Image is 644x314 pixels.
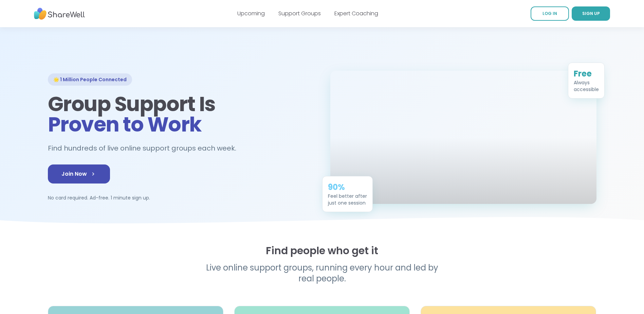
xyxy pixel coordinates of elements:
[34,4,85,23] img: ShareWell Nav Logo
[278,10,321,17] a: Support Groups
[48,164,110,184] a: Join Now
[61,170,96,178] span: Join Now
[48,94,314,135] h1: Group Support Is
[572,6,610,21] a: SIGN UP
[328,182,367,193] div: 90%
[582,11,600,16] span: SIGN UP
[48,110,202,139] span: Proven to Work
[574,68,599,79] div: Free
[48,73,132,86] div: 🌟 1 Million People Connected
[531,6,569,21] a: LOG IN
[237,10,265,17] a: Upcoming
[542,11,557,16] span: LOG IN
[48,194,314,201] p: No card required. Ad-free. 1 minute sign up.
[334,10,378,17] a: Expert Coaching
[48,143,243,154] h2: Find hundreds of live online support groups each week.
[48,245,596,257] h2: Find people who get it
[574,79,599,93] div: Always accessible
[328,193,367,206] div: Feel better after just one session
[192,262,453,284] p: Live online support groups, running every hour and led by real people.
